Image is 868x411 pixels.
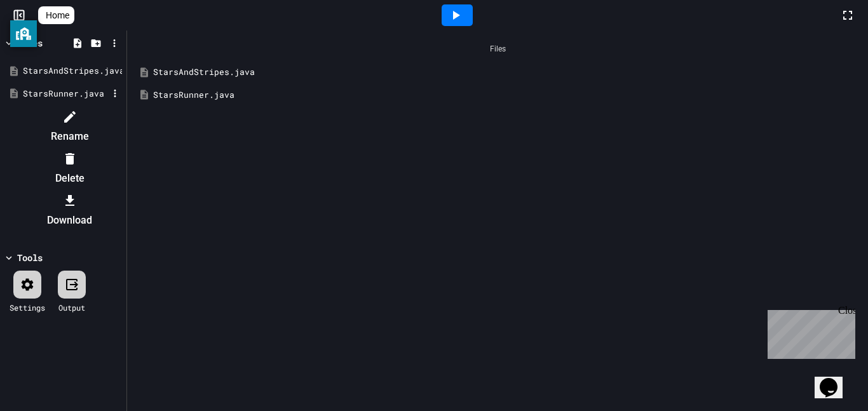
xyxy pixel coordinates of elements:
div: Settings [10,302,45,313]
li: Delete [16,148,123,189]
li: Rename [16,106,123,147]
div: Files [133,37,862,61]
iframe: chat widget [815,360,855,398]
div: Tools [17,251,43,264]
a: Home [38,6,74,24]
iframe: chat widget [763,305,855,359]
button: privacy banner [10,20,37,47]
div: Output [58,302,85,313]
div: StarsRunner.java [153,89,860,102]
div: StarsRunner.java [23,88,108,100]
div: StarsAndStripes.java [153,66,860,79]
div: Chat with us now!Close [5,5,88,81]
span: Home [46,9,69,22]
div: StarsAndStripes.java [23,65,122,77]
li: Download [16,190,123,231]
